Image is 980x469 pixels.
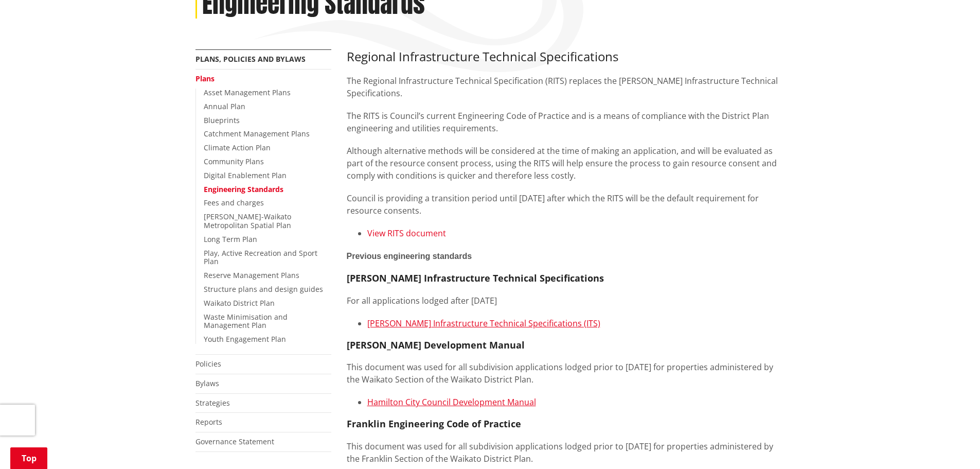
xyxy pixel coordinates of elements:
[204,234,257,244] a: Long Term Plan
[195,398,230,408] a: Strategies
[10,447,47,469] a: Top
[204,157,264,166] a: Community Plans
[195,378,219,388] a: Bylaws
[195,359,221,369] a: Policies
[204,248,317,267] a: Play, Active Recreation and Sport Plan
[347,272,604,284] strong: [PERSON_NAME] Infrastructure Technical Specifications
[347,192,785,217] p: Council is providing a transition period until [DATE] after which the RITS will be the default re...
[195,417,222,427] a: Reports
[347,294,785,307] p: For all applications lodged after [DATE]
[367,396,536,408] a: Hamilton City Council Development Manual
[204,88,291,97] a: Asset Management Plans
[347,145,785,182] p: Although alternative methods will be considered at the time of making an application, and will be...
[204,198,264,207] a: Fees and charges
[347,418,521,430] strong: Franklin Engineering Code of Practice
[347,361,785,386] p: This document was used for all subdivision applications lodged prior to [DATE] for properties adm...
[204,184,283,194] a: Engineering Standards
[204,115,240,125] a: Blueprints
[204,298,275,308] a: Waikato District Plan
[204,129,310,138] a: Catchment Management Plans
[367,318,600,329] a: [PERSON_NAME] Infrastructure Technical Specifications (ITS)
[204,212,291,230] a: [PERSON_NAME]-Waikato Metropolitan Spatial Plan
[195,74,215,83] a: Plans
[347,49,785,64] h3: Regional Infrastructure Technical Specifications
[195,437,274,446] a: Governance Statement
[195,54,306,64] a: Plans, policies and bylaws
[204,284,323,294] a: Structure plans and design guides
[204,101,245,111] a: Annual Plan
[367,228,446,239] a: View RITS document
[204,312,288,331] a: Waste Minimisation and Management Plan
[347,252,472,260] span: Previous engineering standards
[347,110,785,134] p: The RITS is Council’s current Engineering Code of Practice and is a means of compliance with the ...
[933,426,970,463] iframe: Messenger Launcher
[204,270,299,280] a: Reserve Management Plans
[347,75,785,99] p: The Regional Infrastructure Technical Specification (RITS) replaces the [PERSON_NAME] Infrastruct...
[204,143,271,152] a: Climate Action Plan
[204,334,286,344] a: Youth Engagement Plan
[347,440,785,465] p: This document was used for all subdivision applications lodged prior to [DATE] for properties adm...
[204,170,287,180] a: Digital Enablement Plan
[347,339,525,351] strong: [PERSON_NAME] Development Manual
